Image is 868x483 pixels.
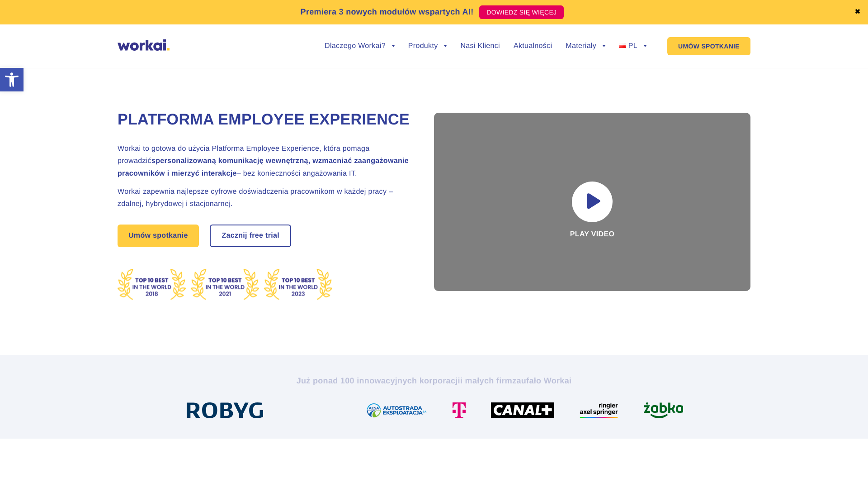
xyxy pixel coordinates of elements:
[118,110,411,130] h1: Platforma Employee Experience
[479,5,564,19] a: DOWIEDZ SIĘ WIĘCEJ
[566,43,605,50] a: Materiały
[628,42,637,50] span: PL
[183,375,685,386] h2: Już ponad 100 innowacyjnych korporacji zaufało Workai
[118,143,411,180] h2: Workai to gotowa do użycia Platforma Employee Experience, która pomaga prowadzić – bez koniecznoś...
[667,37,750,55] a: UMÓW SPOTKANIE
[854,9,861,16] a: ✖
[118,157,409,177] strong: spersonalizowaną komunikację wewnętrzną, wzmacniać zaangażowanie pracowników i mierzyć interakcje
[514,43,552,50] a: Aktualności
[460,376,512,385] i: i małych firm
[118,225,199,247] a: Umów spotkanie
[460,43,500,50] a: Nasi Klienci
[408,43,447,50] a: Produkty
[118,186,411,210] h2: Workai zapewnia najlepsze cyfrowe doświadczenia pracownikom w każdej pracy – zdalnej, hybrydowej ...
[434,113,750,291] div: Play video
[325,43,395,50] a: Dlaczego Workai?
[301,6,474,18] p: Premiera 3 nowych modułów wspartych AI!
[211,225,290,246] a: Zacznij free trial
